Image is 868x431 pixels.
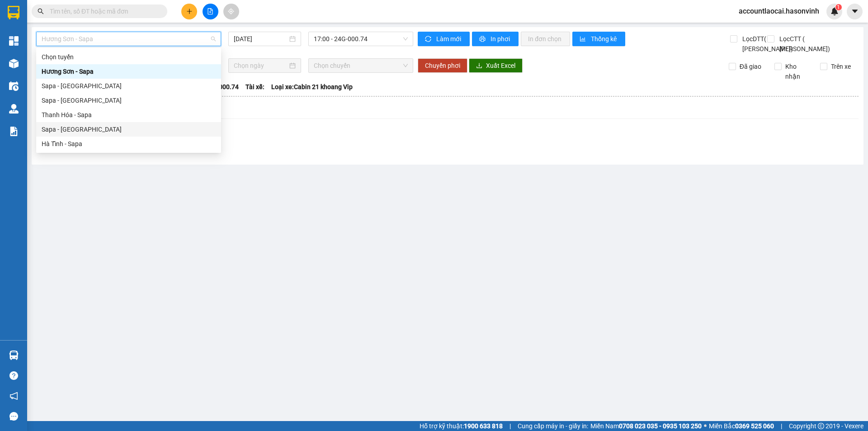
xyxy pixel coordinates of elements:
button: caret-down [847,4,863,19]
img: warehouse-icon [9,350,19,360]
strong: 1900 633 818 [464,422,503,430]
div: Sapa - [GEOGRAPHIC_DATA] [42,95,216,105]
img: icon-new-feature [830,7,839,15]
span: question-circle [9,371,18,380]
button: In đơn chọn [521,32,570,46]
span: | [509,421,511,431]
button: aim [223,4,239,19]
button: Chuyển phơi [418,58,467,73]
span: message [9,412,18,421]
button: syncLàm mới [418,32,470,46]
button: plus [181,4,197,19]
span: Loại xe: Cabin 21 khoang Vip [271,82,353,92]
img: warehouse-icon [9,104,19,114]
span: bar-chart [580,36,587,43]
div: Thanh Hóa - Sapa [36,108,221,122]
span: caret-down [851,7,859,15]
div: Hà Tĩnh - Sapa [36,137,221,151]
input: 12/08/2025 [234,34,288,44]
div: Sapa - Thanh Hóa [36,93,221,108]
img: warehouse-icon [9,81,19,91]
span: Kho nhận [782,62,813,81]
span: 1 [837,4,840,10]
img: dashboard-icon [9,36,19,46]
span: Thống kê [591,34,618,44]
span: Trên xe [827,62,854,71]
span: copyright [818,423,824,429]
img: solution-icon [9,127,19,136]
span: aim [228,8,234,14]
span: ⚪️ [704,424,707,428]
span: Lọc CTT ( [PERSON_NAME]) [776,34,831,54]
span: 17:00 - 24G-000.74 [314,32,408,46]
span: Hỗ trợ kỹ thuật: [420,421,503,431]
div: Chọn tuyến [36,50,221,64]
span: sync [425,36,433,43]
span: Tài xế: [245,82,264,92]
span: notification [9,392,18,400]
div: Hương Sơn - Sapa [42,66,216,76]
span: Miền Nam [590,421,702,431]
span: Đã giao [736,62,765,71]
span: Miền Bắc [709,421,774,431]
button: printerIn phơi [472,32,519,46]
span: Hương Sơn - Sapa [42,32,216,46]
input: Chọn ngày [234,61,288,71]
input: Tìm tên, số ĐT hoặc mã đơn [50,6,156,16]
span: accountlaocai.hasonvinh [731,5,826,17]
div: Hà Tĩnh - Sapa [42,139,216,149]
div: Sapa - [GEOGRAPHIC_DATA] [42,81,216,91]
span: file-add [207,8,213,14]
img: warehouse-icon [9,59,19,68]
img: logo-vxr [8,6,19,19]
sup: 1 [835,4,842,10]
div: Sapa - [GEOGRAPHIC_DATA] [42,124,216,134]
strong: 0369 525 060 [735,422,774,430]
span: Lọc DTT( [PERSON_NAME]) [739,34,794,54]
strong: 0708 023 035 - 0935 103 250 [619,422,702,430]
button: file-add [203,4,218,19]
div: Chọn tuyến [42,52,216,62]
span: Cung cấp máy in - giấy in: [518,421,588,431]
span: plus [186,8,193,14]
span: Làm mới [436,34,462,44]
span: printer [479,36,487,43]
span: | [781,421,782,431]
div: Thanh Hóa - Sapa [42,110,216,120]
button: bar-chartThống kê [572,32,625,46]
span: In phơi [491,34,511,44]
div: Sapa - Hương Sơn [36,79,221,93]
span: search [38,8,44,14]
span: Chọn chuyến [314,59,408,72]
button: downloadXuất Excel [469,58,523,73]
div: Sapa - Hà Tĩnh [36,122,221,137]
div: Hương Sơn - Sapa [36,64,221,79]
